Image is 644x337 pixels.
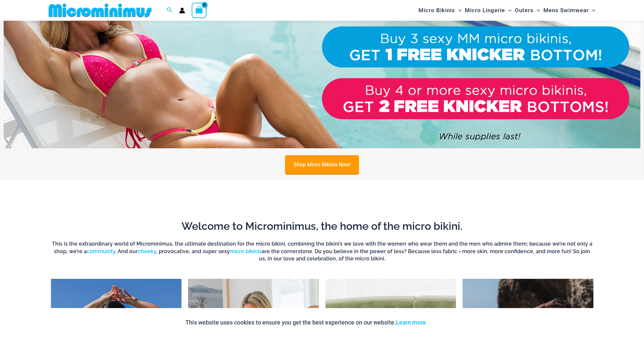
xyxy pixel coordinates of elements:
[505,2,512,19] span: Menu Toggle
[418,2,455,19] span: Micro Bikinis
[534,2,540,19] span: Menu Toggle
[51,219,593,233] h2: Welcome to Microminimus, the home of the micro bikini.
[396,319,426,326] a: Learn more
[87,248,115,254] a: community
[589,2,595,19] span: Menu Toggle
[465,2,505,19] span: Micro Lingerie
[192,3,207,18] a: View Shopping Cart, empty
[417,2,463,19] a: Micro BikinisMenu ToggleMenu Toggle
[138,248,156,254] a: cheeky
[463,2,513,19] a: Micro LingerieMenu ToggleMenu Toggle
[455,2,462,19] span: Menu Toggle
[416,1,598,20] nav: Site Navigation
[513,2,542,19] a: OutersMenu ToggleMenu Toggle
[285,155,359,174] a: Shop Micro Bikinis Now!
[46,3,154,18] img: MM SHOP LOGO FLAT
[167,6,173,14] a: Search icon link
[230,248,262,254] a: micro bikinis
[51,240,593,262] h6: This is the extraordinary world of Microminimus, the ultimate destination for the micro bikini, c...
[431,315,459,330] button: Accept
[543,2,589,19] span: Mens Swimwear
[542,2,597,19] a: Mens SwimwearMenu ToggleMenu Toggle
[185,318,426,327] p: This website uses cookies to ensure you get the best experience on our website.
[179,8,185,13] a: Account icon link
[515,2,534,19] span: Outers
